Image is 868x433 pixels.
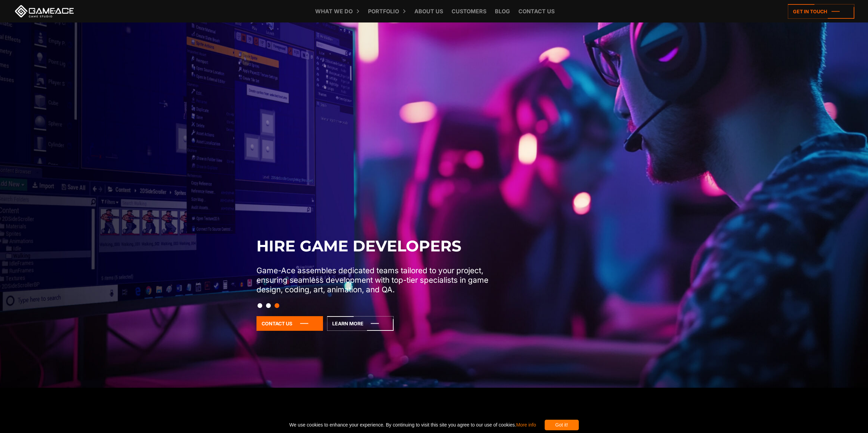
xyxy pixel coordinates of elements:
[256,316,323,331] a: Contact Us
[289,420,536,430] span: We use cookies to enhance your experience. By continuing to visit this site you agree to our use ...
[545,420,579,430] div: Got it!
[327,316,394,331] a: Learn More
[256,266,495,294] p: Game-Ace assembles dedicated teams tailored to your project, ensuring seamless development with t...
[258,300,262,311] button: Slide 1
[275,300,279,311] button: Slide 3
[256,236,495,256] h2: Hire Game Developers
[788,4,854,19] a: Get in touch
[516,422,536,428] a: More info
[266,300,271,311] button: Slide 2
